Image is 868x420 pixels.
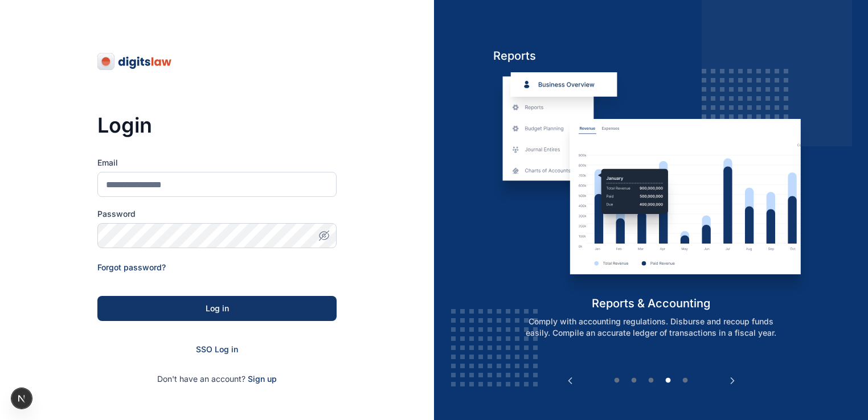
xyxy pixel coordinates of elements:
[645,375,657,386] button: 3
[196,344,238,354] a: SSO Log in
[611,375,623,386] button: 1
[116,303,318,314] div: Log in
[679,375,691,386] button: 5
[493,72,809,295] img: reports-and-accounting
[248,374,277,384] a: Sign up
[662,375,674,386] button: 4
[97,262,166,272] a: Forgot password?
[97,52,173,71] img: digitslaw-logo
[97,157,337,168] label: Email
[493,48,809,64] h5: Reports
[727,375,738,386] button: Next
[493,295,809,311] h5: reports & accounting
[248,373,277,385] span: Sign up
[505,316,797,339] p: Comply with accounting regulations. Disburse and recoup funds easily. Compile an accurate ledger ...
[97,114,337,137] h3: Login
[97,373,337,385] p: Don't have an account?
[628,375,640,386] button: 2
[97,296,337,321] button: Log in
[97,208,337,220] label: Password
[564,375,576,386] button: Previous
